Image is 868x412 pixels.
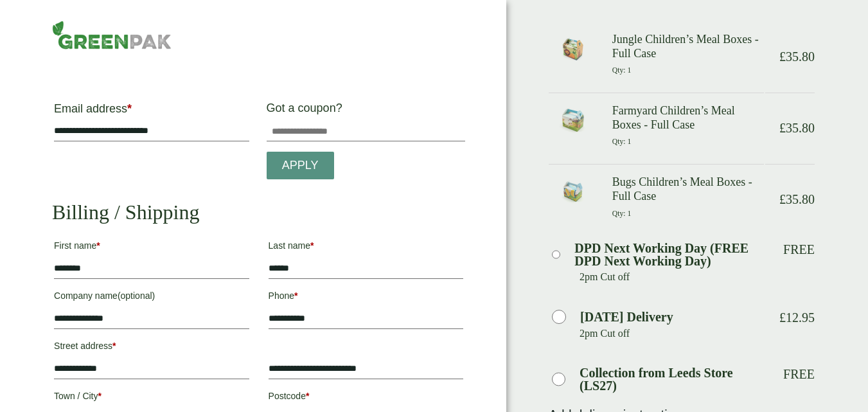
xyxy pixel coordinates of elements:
[612,175,764,203] h3: Bugs Children’s Meal Boxes - Full Case
[269,237,464,258] label: Last name
[96,240,100,251] abbr: required
[269,287,464,309] label: Phone
[580,310,673,323] label: [DATE] Delivery
[612,33,764,60] h3: Jungle Children’s Meal Boxes - Full Case
[306,391,309,401] abbr: required
[54,237,249,258] label: First name
[779,310,786,325] span: £
[580,324,764,343] p: 2pm Cut off
[54,287,249,309] label: Company name
[112,341,116,351] abbr: required
[783,366,815,382] p: Free
[612,138,631,146] small: Qty: 1
[779,121,786,135] span: £
[269,387,464,409] label: Postcode
[54,337,249,359] label: Street address
[580,267,764,287] p: 2pm Cut off
[779,121,815,135] bdi: 35.80
[580,366,764,392] label: Collection from Leeds Store (LS27)
[267,152,334,179] a: Apply
[294,291,297,301] abbr: required
[574,242,764,267] label: DPD Next Working Day (FREE DPD Next Working Day)
[612,66,631,75] small: Qty: 1
[310,240,314,251] abbr: required
[118,291,155,301] span: (optional)
[127,102,132,115] abbr: required
[52,200,465,224] h2: Billing / Shipping
[54,103,249,121] label: Email address
[282,159,319,173] span: Apply
[267,102,348,121] label: Got a coupon?
[779,49,815,64] bdi: 35.80
[54,387,249,409] label: Town / City
[52,21,172,49] img: GreenPak Supplies
[779,192,815,206] bdi: 35.80
[98,391,102,401] abbr: required
[783,242,815,257] p: Free
[779,310,815,325] bdi: 12.95
[779,49,786,64] span: £
[612,104,764,132] h3: Farmyard Children’s Meal Boxes - Full Case
[779,192,786,206] span: £
[612,210,631,218] small: Qty: 1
